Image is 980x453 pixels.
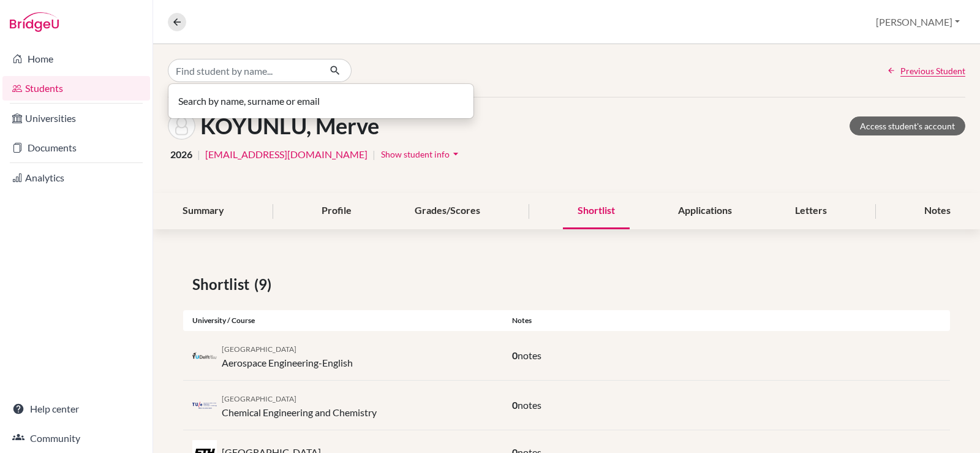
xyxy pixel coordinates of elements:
[2,426,150,451] a: Community
[380,145,462,164] button: Show student infoarrow_drop_down
[663,193,747,229] div: Applications
[450,148,462,160] i: arrow_drop_down
[400,193,495,229] div: Grades/Scores
[170,147,192,162] span: 2026
[887,64,965,77] a: Previous Student
[518,349,541,361] span: notes
[254,273,276,295] span: (9)
[518,399,541,411] span: notes
[2,76,150,101] a: Students
[512,349,518,361] span: 0
[850,116,965,135] a: Access student's account
[222,390,377,420] div: Chemical Engineering and Chemistry
[870,10,965,34] button: [PERSON_NAME]
[910,193,965,229] div: Notes
[222,394,296,403] span: [GEOGRAPHIC_DATA]
[503,315,950,326] div: Notes
[307,193,366,229] div: Profile
[2,135,150,160] a: Documents
[222,341,353,370] div: Aerospace Engineering-English
[780,193,842,229] div: Letters
[168,193,239,229] div: Summary
[192,401,217,410] img: nl_tue_z0253icl.png
[512,399,518,411] span: 0
[2,166,150,190] a: Analytics
[197,147,200,162] span: |
[10,12,59,32] img: Bridge-U
[178,94,464,108] p: Search by name, surname or email
[2,47,150,71] a: Home
[2,397,150,421] a: Help center
[192,351,217,360] img: nl_del_z3hjdhnm.png
[168,59,320,82] input: Find student by name...
[2,106,150,131] a: Universities
[192,273,254,295] span: Shortlist
[205,147,367,162] a: [EMAIL_ADDRESS][DOMAIN_NAME]
[222,345,296,354] span: [GEOGRAPHIC_DATA]
[168,112,195,140] img: Merve KOYUNLU's avatar
[381,149,450,159] span: Show student info
[563,193,630,229] div: Shortlist
[372,147,375,162] span: |
[200,113,379,139] h1: KOYUNLU, Merve
[183,315,503,326] div: University / Course
[900,64,965,77] span: Previous Student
